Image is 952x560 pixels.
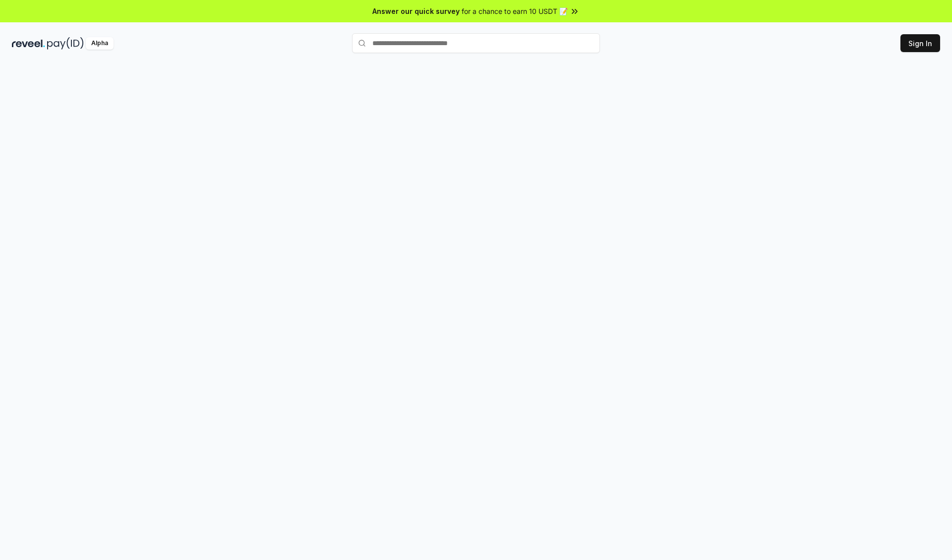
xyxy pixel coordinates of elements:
span: for a chance to earn 10 USDT 📝 [462,6,568,16]
img: reveel_dark [12,37,45,50]
img: pay_id [47,37,84,50]
button: Sign In [900,34,940,52]
span: Answer our quick survey [372,6,460,16]
div: Alpha [86,37,114,50]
